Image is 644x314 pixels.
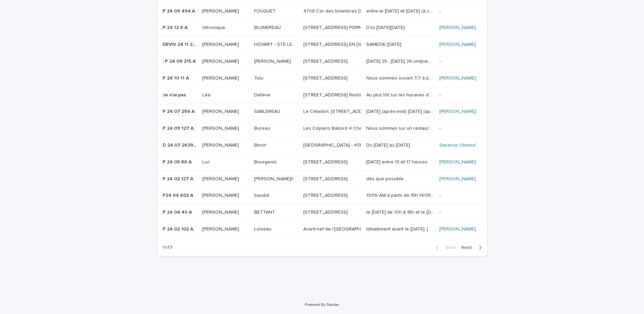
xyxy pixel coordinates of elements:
p: Tolu [254,74,265,81]
span: Next [461,245,476,250]
div: Le Céladon, [STREET_ADDRESS] [303,109,360,115]
a: [PERSON_NAME] [439,176,476,182]
p: P 24 04 40 A [163,208,193,215]
a: [PERSON_NAME] [439,42,476,48]
p: P 24 09 494 A [163,7,196,14]
a: [PERSON_NAME] [439,75,476,81]
tr: P 24 05 86 AP 24 05 86 A LucLuc BourgeoisBourgeois [STREET_ADDRESS] [DATE] entre 13 et 17 heures[... [157,154,487,170]
tr: P 24 02 127 AP 24 02 127 A [PERSON_NAME][PERSON_NAME] [PERSON_NAME]h[PERSON_NAME]h [STREET_ADDRES... [157,170,487,187]
p: [PERSON_NAME] [202,107,240,115]
p: SAMEDIE [DATE] [366,40,403,48]
p: FOUQUET [254,7,277,14]
p: Léa [202,91,212,98]
p: Loiseau [254,225,273,232]
a: [PERSON_NAME] [439,226,476,232]
p: Au plus tôt sur les horaires d'ouverture du restaurant : Toute la journée, merci de contacter Lau... [366,91,435,98]
p: - [439,193,476,198]
p: 13/05 AM à partir de 15h 14/05 J Complète 15 et 16/05 AM 21 et 22 /05 JC [366,191,435,198]
tr: P 24 12 6 AP 24 12 6 A VéroniqueVéronique BLUMEREAUBLUMEREAU [STREET_ADDRESS] PORNICHET (face à l... [157,20,487,36]
p: Véronique [202,24,227,31]
a: [PERSON_NAME] [439,25,476,31]
tr: P 24 09 127 AP 24 09 127 A [PERSON_NAME][PERSON_NAME] BureauBureau Les Copains Babord 4 Chem. du ... [157,120,487,137]
a: [PERSON_NAME] [439,109,476,115]
div: 4708 Cor des Issambres D559, 83380 [GEOGRAPHIC_DATA] [303,8,360,14]
p: 1 of 3 [157,239,178,256]
p: HOVART - STE LEVEL UP [254,40,299,48]
p: - [439,210,476,215]
tr: D 24 07 2639 AD 24 07 2639 A [PERSON_NAME][PERSON_NAME] BlochBloch [GEOGRAPHIC_DATA] - 41330 Maro... [157,137,487,154]
p: Bloch [254,141,268,148]
p: - [439,92,476,98]
div: [GEOGRAPHIC_DATA] - 41330 Marolles M836+X5, 41330 Marolles [303,143,360,148]
tr: : P 24 09 215 A: P 24 09 215 A [PERSON_NAME][PERSON_NAME] [PERSON_NAME][PERSON_NAME] [STREET_ADDR... [157,53,487,70]
p: BETTANT [254,208,276,215]
div: Avant-nef de l'[GEOGRAPHIC_DATA] [303,226,360,232]
p: baudot [254,191,271,198]
div: [STREET_ADDRESS] [303,193,348,198]
p: Mercredi 16/10 (après-midi) Lundi 28/10 (après-midi) Lundi 04/11 (après-midi) [366,107,435,115]
button: Next [459,245,487,251]
p: entre le 1 et 10 janvier 2025 (à confirmer) [366,7,435,14]
p: - [439,8,476,14]
tr: P 24 10 11 AP 24 10 11 A [PERSON_NAME][PERSON_NAME] ToluTolu [STREET_ADDRESS] Nous sommes ouvert ... [157,70,487,87]
p: P24 04 602 A [163,191,195,198]
a: Garance Oboeuf [439,143,476,148]
div: [STREET_ADDRESS] [303,210,348,215]
p: - [439,126,476,131]
p: - [439,59,476,64]
p: [PERSON_NAME] [254,57,292,64]
p: Luc [202,158,211,165]
p: BLUMEREAU [254,24,282,31]
tr: P 24 09 494 AP 24 09 494 A [PERSON_NAME][PERSON_NAME] FOUQUETFOUQUET 4708 Cor des Issambres D559,... [157,3,487,20]
p: [PERSON_NAME] [202,57,240,64]
p: [PERSON_NAME] [202,208,240,215]
a: [PERSON_NAME] [439,159,476,165]
tr: DEVIS 24 11 24 67 ADEVIS 24 11 24 67 A [PERSON_NAME][PERSON_NAME] HOVART - STE LEVEL UPHOVART - S... [157,36,487,53]
p: dès que possible... [366,175,408,182]
p: [PERSON_NAME] [202,225,240,232]
tr: Je n'ai pasJe n'ai pas LéaLéa DetèveDetève [STREET_ADDRESS] Restaurant "O Cercle" (Restaurant et ... [157,87,487,103]
p: Nous sommes ouvert 7/7 à partir de 09h30 jusqu'à 22h00. Le plus tôt possible en fonction de vos d... [366,74,435,81]
p: [DATE] entre 13 et 17 heures [366,158,429,165]
tr: P24 04 602 AP24 04 602 A [PERSON_NAME][PERSON_NAME] baudotbaudot [STREET_ADDRESS] 13/05 AM à part... [157,187,487,204]
p: [PERSON_NAME] [202,175,240,182]
div: [STREET_ADDRESS] [303,159,348,165]
p: P 24 10 11 A [163,74,190,81]
p: P 24 09 127 A [163,124,195,131]
p: Nous sommes sur un restaurant. Une telle visite est uniquement possible en dehors des horaires de... [366,124,435,131]
div: [STREET_ADDRESS] [303,59,348,64]
p: [PERSON_NAME] [202,7,240,14]
p: P 24 07 294 A [163,107,196,115]
p: P 24 12 6 A [163,24,189,31]
p: [PERSON_NAME] [202,141,240,148]
p: [PERSON_NAME] [202,191,240,198]
p: Lundi 25 , Mardi 26 uniquement le matin, Jeudi 28 Vendredi 29. Ou n'importe quel autre jour la se... [366,57,435,64]
div: [STREET_ADDRESS] PORNICHET (face à la plage de [GEOGRAPHIC_DATA]) [303,25,360,31]
p: Detève [254,91,272,98]
a: Powered By Stacker [305,303,339,307]
p: P 24 02 127 A [163,175,195,182]
p: Du mercredi 28 aout au lundi 02 septembre [366,141,411,148]
p: DEVIS 24 11 24 67 A [163,40,198,48]
div: [STREET_ADDRESS] EN [GEOGRAPHIC_DATA] [303,42,360,48]
p: le lundi 29 avril de 10h à 18h et le mardi 30 avril de 10h à 18h . [366,208,435,215]
p: Idéalement avant le 3 mai: 12 avril (matin) 2 mai 3 mai (matin) ou le 6 mai [366,225,435,232]
p: SABLEREAU [254,107,281,115]
p: D 24 07 2639 A [163,141,198,148]
div: Les Copains Babord 4 Chem. du Petit Praud, 17630 La Flotte 5MX6+5M La Flotte [303,126,360,131]
p: D'ici [DATE][DATE] [366,24,406,31]
p: [PERSON_NAME] [202,74,240,81]
div: [STREET_ADDRESS] Restaurant "O Cercle" (Restaurant et non cafétéria" [303,92,360,98]
tr: P 24 07 294 AP 24 07 294 A [PERSON_NAME][PERSON_NAME] SABLEREAUSABLEREAU Le Céladon, [STREET_ADDR... [157,103,487,120]
p: Bureau [254,124,271,131]
p: [PERSON_NAME]h [254,175,295,182]
p: [PERSON_NAME] [202,124,240,131]
p: Je n'ai pas [163,91,187,98]
div: [STREET_ADDRESS] [303,176,348,182]
p: Bourgeois [254,158,278,165]
p: [PERSON_NAME] [202,40,240,48]
p: : P 24 09 215 A [163,57,197,64]
tr: P 24 02 102 AP 24 02 102 A [PERSON_NAME][PERSON_NAME] LoiseauLoiseau Avant-nef de l'[GEOGRAPHIC_D... [157,221,487,238]
button: Back [430,245,459,251]
span: Back [441,245,456,250]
